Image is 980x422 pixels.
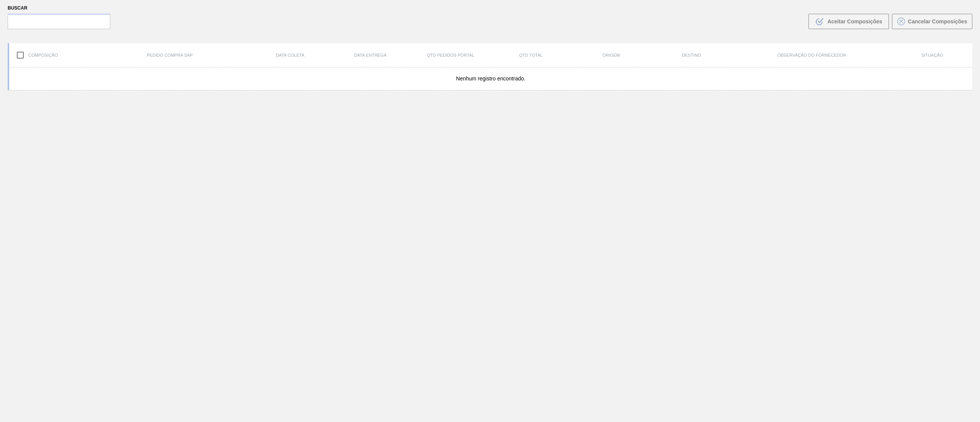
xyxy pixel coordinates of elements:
[908,18,967,25] span: Cancelar Composições
[330,53,411,57] div: Data entrega
[651,53,732,57] div: Destino
[808,14,889,29] button: Aceitar Composições
[250,53,330,57] div: Data coleta
[90,53,250,57] div: Pedido Compra SAP
[491,53,571,57] div: Qtd Total
[892,14,972,29] button: Cancelar Composições
[571,53,652,57] div: Origem
[410,53,491,57] div: Qtd Pedidos Portal
[827,18,882,25] span: Aceitar Composições
[9,47,90,63] div: Composição
[456,75,525,82] span: Nenhum registro encontrado.
[8,3,110,14] label: Buscar
[732,53,892,57] div: Observação do Fornecedor
[892,53,972,57] div: Situação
